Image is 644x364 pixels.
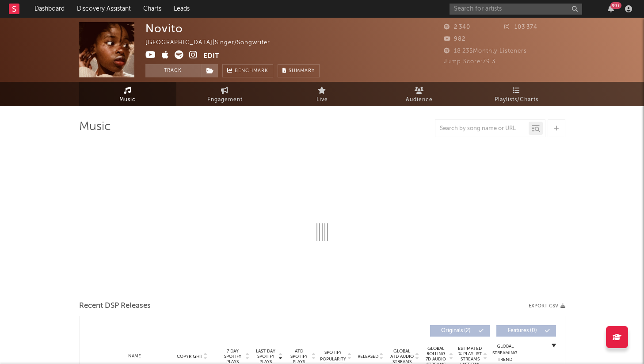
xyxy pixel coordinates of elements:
[145,64,201,77] button: Track
[444,59,495,65] span: Jump Score: 79.3
[235,66,268,77] span: Benchmark
[435,125,529,132] input: Search by song name or URL
[502,328,543,333] span: Features ( 0 )
[406,95,433,105] span: Audience
[278,64,320,77] button: Summary
[444,36,465,42] span: 982
[145,38,280,48] div: [GEOGRAPHIC_DATA] | Singer/Songwriter
[222,64,273,77] a: Benchmark
[496,325,556,337] button: Features(0)
[320,349,346,363] span: Spotify Popularity
[119,95,136,105] span: Music
[430,325,490,337] button: Originals(2)
[444,24,470,30] span: 2 340
[371,82,468,106] a: Audience
[79,82,176,106] a: Music
[145,22,183,35] div: Novito
[316,95,328,105] span: Live
[610,2,621,9] div: 99 +
[79,301,151,311] span: Recent DSP Releases
[177,354,202,359] span: Copyright
[358,354,378,359] span: Released
[444,48,527,54] span: 18 235 Monthly Listeners
[203,50,219,61] button: Edit
[289,69,315,73] span: Summary
[608,5,614,12] button: 99+
[176,82,274,106] a: Engagement
[468,82,565,106] a: Playlists/Charts
[106,353,164,360] div: Name
[274,82,371,106] a: Live
[450,4,582,15] input: Search for artists
[207,95,243,105] span: Engagement
[495,95,538,105] span: Playlists/Charts
[529,303,565,309] button: Export CSV
[436,328,476,333] span: Originals ( 2 )
[504,24,537,30] span: 103 374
